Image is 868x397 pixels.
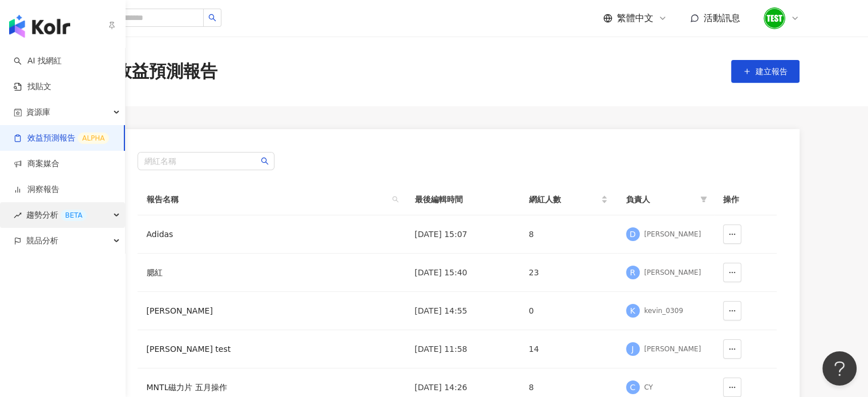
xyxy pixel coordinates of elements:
[617,12,653,25] span: 繁體中文
[630,304,635,317] span: K
[529,193,599,206] span: 網紅人數
[529,268,539,277] span: 23
[147,228,284,240] div: Adidas
[406,292,520,330] td: [DATE] 14:55
[406,215,520,254] td: [DATE] 15:07
[714,184,777,215] th: 操作
[14,133,109,144] a: 效益預測報告ALPHA
[261,157,269,165] span: search
[406,254,520,292] td: [DATE] 15:40
[406,330,520,368] td: [DATE] 11:58
[390,191,401,208] span: search
[147,343,284,355] div: [PERSON_NAME] test
[644,268,701,278] div: [PERSON_NAME]
[644,306,683,316] div: kevin_0309
[520,184,617,215] th: 網紅人數
[630,266,636,279] span: R
[26,99,50,125] span: 資源庫
[644,230,701,239] div: [PERSON_NAME]
[60,210,87,221] div: BETA
[731,60,800,83] button: 建立報告
[629,228,636,240] span: D
[529,344,539,354] span: 14
[700,196,707,203] span: filter
[529,383,534,392] span: 8
[630,381,636,394] span: C
[147,381,284,394] div: MNTL磁力片 五月操作
[631,343,633,355] span: J
[14,81,51,93] a: 找貼文
[392,196,399,203] span: search
[764,7,785,29] img: unnamed.png
[529,306,534,315] span: 0
[698,191,709,208] span: filter
[704,13,740,23] span: 活動訊息
[147,193,387,206] span: 報告名稱
[115,59,217,83] div: 效益預測報告
[26,228,58,254] span: 競品分析
[14,55,62,67] a: searchAI 找網紅
[626,193,696,206] span: 負責人
[26,202,87,228] span: 趨勢分析
[14,184,59,195] a: 洞察報告
[822,351,857,386] iframe: Help Scout Beacon - Open
[644,344,701,354] div: [PERSON_NAME]
[644,383,653,392] div: CY
[14,158,59,170] a: 商案媒合
[147,304,284,317] div: [PERSON_NAME]
[208,14,216,22] span: search
[529,230,534,239] span: 8
[406,184,520,215] th: 最後編輯時間
[14,211,22,219] span: rise
[147,266,284,279] div: 腮紅
[9,15,70,38] img: logo
[756,67,788,76] span: 建立報告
